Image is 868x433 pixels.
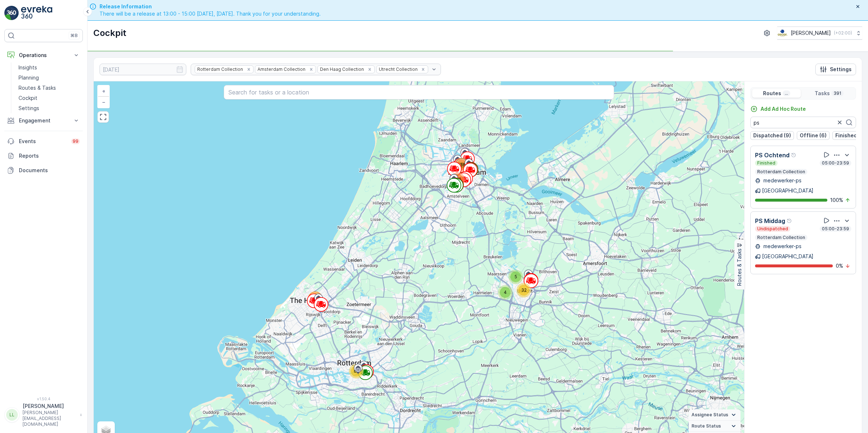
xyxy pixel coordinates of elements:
span: There will be a release at 13:00 - 15:00 [DATE], [DATE]. Thank you for your understanding. [100,10,321,17]
div: 4 [498,285,512,300]
p: Reports [19,152,80,159]
span: 32 [521,287,527,293]
a: Settings [16,103,83,113]
a: Insights [16,62,83,73]
p: Rotterdam Collection [757,235,806,240]
div: Help Tooltip Icon [791,152,797,158]
button: Operations [4,48,83,62]
p: Events [19,138,67,145]
p: Operations [19,52,68,59]
span: 5 [515,274,517,279]
div: 138 [454,158,469,172]
p: PS Middag [755,216,785,225]
p: Routes [763,90,781,97]
p: Insights [19,64,37,71]
a: Planning [16,73,83,83]
span: 4 [504,290,507,295]
div: 65 [349,364,364,379]
button: Offline (6) [797,131,830,140]
a: Zoom In [98,86,109,97]
p: 391 [833,90,842,96]
p: medewerker-ps [762,177,802,184]
button: Dispatched (9) [750,131,794,140]
button: [PERSON_NAME](+02:00) [777,27,862,40]
div: 29 [308,291,323,306]
div: Help Tooltip Icon [787,218,792,224]
a: Routes & Tasks [16,83,83,93]
p: [PERSON_NAME] [23,402,76,410]
div: 32 [516,283,531,298]
p: [GEOGRAPHIC_DATA] [762,187,814,194]
p: [PERSON_NAME][EMAIL_ADDRESS][DOMAIN_NAME] [23,410,76,427]
p: 99 [73,138,78,144]
p: Routes & Tasks [736,249,743,286]
p: [PERSON_NAME] [791,29,831,37]
span: Release Information [100,3,321,10]
p: Settings [19,105,39,112]
p: 100 % [830,197,843,204]
button: Settings [815,64,856,75]
a: Events99 [4,134,83,149]
input: Search for tasks or a location [224,85,614,100]
a: Add Ad Hoc Route [750,105,806,113]
span: 138 [458,162,466,167]
p: Engagement [19,117,68,124]
span: + [102,88,105,94]
img: basis-logo_rgb2x.png [777,29,788,37]
p: Offline (6) [800,132,827,139]
p: Undispatched [757,226,789,232]
p: Add Ad Hoc Route [760,105,806,113]
p: medewerker-ps [762,243,802,250]
p: 05:00-23:59 [821,160,850,166]
p: ... [784,90,789,96]
p: PS Ochtend [755,151,790,159]
p: 05:00-23:59 [821,226,850,232]
img: logo_light-DOdMpM7g.png [21,6,52,20]
p: Dispatched (9) [753,132,791,139]
p: Rotterdam Collection [757,169,806,175]
p: Documents [19,167,80,174]
button: LL[PERSON_NAME][PERSON_NAME][EMAIL_ADDRESS][DOMAIN_NAME] [4,402,83,427]
a: Cockpit [16,93,83,103]
div: 5 [508,270,523,284]
span: − [102,99,106,105]
button: Engagement [4,113,83,128]
span: Assignee Status [691,412,728,418]
p: Routes & Tasks [19,84,56,92]
a: Zoom Out [98,97,109,108]
span: v 1.50.4 [4,397,83,401]
p: ( +02:00 ) [834,30,852,36]
a: Documents [4,163,83,178]
p: ⌘B [70,33,78,39]
div: 118 [450,172,465,187]
input: dd/mm/yyyy [100,64,186,75]
p: Tasks [815,90,830,97]
div: LL [6,409,18,421]
p: Settings [830,66,852,73]
p: Finished (8) [835,132,865,139]
p: [GEOGRAPHIC_DATA] [762,253,814,260]
p: 0 % [836,262,843,270]
summary: Assignee Status [689,409,741,421]
p: Planning [19,74,39,81]
input: Search Routes [750,117,856,128]
summary: Route Status [689,421,741,432]
p: Cockpit [93,27,126,39]
p: Cockpit [19,94,37,102]
a: Reports [4,149,83,163]
p: Finished [757,160,776,166]
img: logo [4,6,19,20]
span: Route Status [691,423,721,429]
